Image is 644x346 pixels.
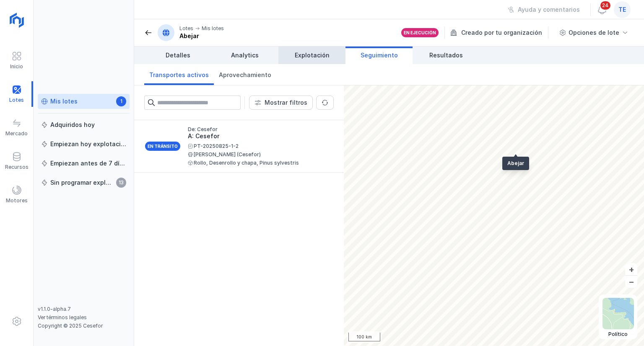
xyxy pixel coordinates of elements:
a: Empiezan hoy explotación [38,137,130,152]
div: En ejecución [404,30,436,36]
div: Copyright © 2025 Cesefor [38,323,130,329]
img: logoRight.svg [6,10,27,31]
a: Explotación [278,46,345,64]
a: Analytics [211,46,278,64]
div: Inicio [10,63,23,70]
a: Mis lotes1 [38,94,130,109]
div: Opciones de lote [569,28,619,37]
a: Aprovechamiento [214,64,276,85]
a: Resultados [413,46,480,64]
a: Adquiridos hoy [38,117,130,132]
div: En tránsito [144,141,181,152]
div: v1.1.0-alpha.7 [38,306,130,312]
div: Rollo, Desenrollo y chapa, Pinus sylvestris [188,160,327,165]
a: Empiezan antes de 7 días [38,156,130,171]
div: A: Cesefor [188,132,327,140]
a: En tránsitoDe: CeseforA: CeseforPT-20250825-1-2[PERSON_NAME] (Cesefor)Rollo, Desenrollo y chapa, ... [134,120,344,173]
span: Transportes activos [149,71,209,79]
div: Abejar [179,32,224,40]
a: Transportes activos [144,64,214,85]
div: Motores [6,197,28,204]
a: Seguimiento [345,46,413,64]
button: Mostrar filtros [249,96,313,110]
a: Detalles [144,46,211,64]
span: Resultados [429,51,463,59]
img: political.webp [602,298,634,329]
span: 24 [600,0,611,10]
div: Sin programar explotación [50,178,114,187]
span: Aprovechamiento [219,71,271,79]
div: Mostrar filtros [265,98,307,107]
span: Analytics [231,51,259,59]
span: Seguimiento [361,51,398,59]
div: Mis lotes [50,97,78,106]
button: Ayuda y comentarios [502,3,585,17]
div: Político [602,331,634,338]
div: PT-20250825-1-2 [188,144,327,149]
div: De: Cesefor [188,127,327,132]
div: Recursos [5,164,29,170]
button: + [625,263,637,275]
div: Adquiridos hoy [50,121,95,129]
span: Explotación [295,51,330,59]
button: – [625,276,637,288]
div: Lotes [179,25,193,32]
div: Mercado [5,130,28,137]
a: Sin programar explotación13 [38,175,130,190]
span: te [618,5,626,14]
span: 1 [116,96,126,106]
div: Creado por tu organización [450,26,550,39]
span: 13 [116,178,126,188]
div: Ayuda y comentarios [518,5,580,14]
a: Ver términos legales [38,314,87,320]
div: Empiezan hoy explotación [50,140,126,148]
span: Detalles [166,51,190,59]
div: [PERSON_NAME] (Cesefor) [188,152,327,157]
div: Mis lotes [202,25,224,32]
div: Empiezan antes de 7 días [50,159,126,168]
